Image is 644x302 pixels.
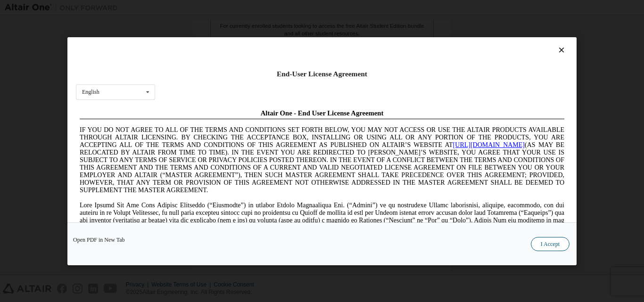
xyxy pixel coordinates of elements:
[377,36,449,43] a: [URL][DOMAIN_NAME]
[82,89,99,95] div: English
[76,69,568,79] div: End-User License Agreement
[4,21,488,88] span: IF YOU DO NOT AGREE TO ALL OF THE TERMS AND CONDITIONS SET FORTH BELOW, YOU MAY NOT ACCESS OR USE...
[531,237,570,251] button: I Accept
[4,96,488,163] span: Lore Ipsumd Sit Ame Cons Adipisc Elitseddo (“Eiusmodte”) in utlabor Etdolo Magnaaliqua Eni. (“Adm...
[73,237,125,242] a: Open PDF in New Tab
[185,4,308,11] span: Altair One - End User License Agreement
